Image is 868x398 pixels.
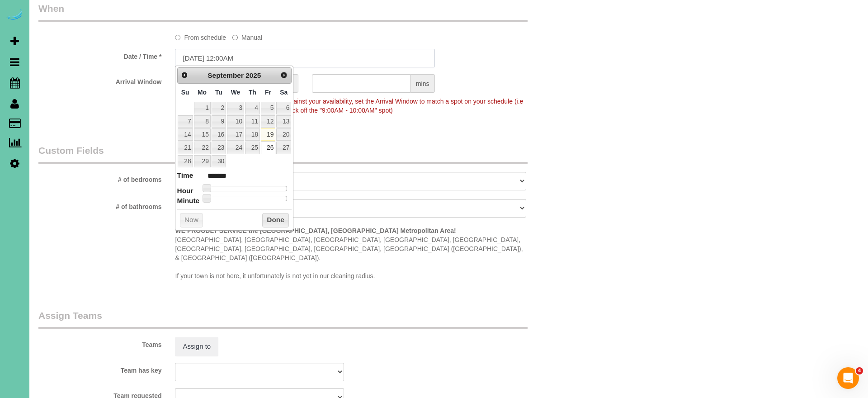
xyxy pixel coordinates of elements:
a: 14 [178,128,193,141]
span: mins [410,74,435,93]
a: 25 [245,142,260,154]
input: Manual [232,35,238,40]
span: Next [280,71,288,79]
a: 6 [276,102,291,114]
a: 1 [194,102,211,114]
span: 2025 [245,71,261,79]
a: 21 [178,142,193,154]
span: Tuesday [215,89,222,96]
iframe: Intercom live chat [837,367,859,389]
dt: Time [177,171,193,182]
a: 30 [212,155,226,167]
span: Prev [181,71,188,79]
label: Team has key [32,363,168,375]
dt: Hour [177,186,193,197]
a: 5 [261,102,275,114]
a: 19 [261,128,275,141]
label: Arrival Window [32,74,168,86]
a: 9 [212,115,226,128]
a: 29 [194,155,211,167]
label: # of bedrooms [32,172,168,184]
button: Assign to [175,337,218,356]
span: Saturday [280,89,288,96]
a: 17 [227,128,244,141]
a: 16 [212,128,226,141]
input: From schedule [175,35,180,40]
a: 27 [276,142,291,154]
input: MM/DD/YYYY HH:MM [175,49,435,67]
a: 24 [227,142,244,154]
a: 13 [276,115,291,128]
a: 28 [178,155,193,167]
label: Teams [32,337,168,349]
img: Automaid Logo [5,9,24,22]
legend: Assign Teams [38,309,528,329]
span: Thursday [249,89,256,96]
label: From schedule [175,30,226,42]
strong: WE PROUDLY SERVICE the [GEOGRAPHIC_DATA], [GEOGRAPHIC_DATA] Metropolitan Area! [175,227,456,234]
a: 3 [227,102,244,114]
span: September [208,71,244,79]
p: [GEOGRAPHIC_DATA], [GEOGRAPHIC_DATA], [GEOGRAPHIC_DATA], [GEOGRAPHIC_DATA], [GEOGRAPHIC_DATA], [G... [175,226,526,280]
a: 20 [276,128,291,141]
span: Wednesday [231,89,241,96]
label: # of bathrooms [32,199,168,211]
a: Prev [179,69,191,81]
a: 7 [178,115,193,128]
button: Done [262,213,289,227]
span: Monday [198,89,207,96]
a: 23 [212,142,226,154]
a: 15 [194,128,211,141]
a: 11 [245,115,260,128]
span: To make this booking count against your availability, set the Arrival Window to match a spot on y... [175,98,523,114]
legend: When [38,2,528,22]
legend: Custom Fields [38,144,528,164]
span: Sunday [181,89,189,96]
a: 4 [245,102,260,114]
label: Manual [232,30,262,42]
span: 4 [856,367,863,374]
label: Date / Time * [32,49,168,61]
button: Now [180,213,203,227]
a: 18 [245,128,260,141]
a: 26 [261,142,275,154]
span: Friday [265,89,271,96]
a: 22 [194,142,211,154]
a: 8 [194,115,211,128]
a: 10 [227,115,244,128]
dt: Minute [177,196,200,207]
a: 2 [212,102,226,114]
a: Next [278,69,290,81]
a: 12 [261,115,275,128]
